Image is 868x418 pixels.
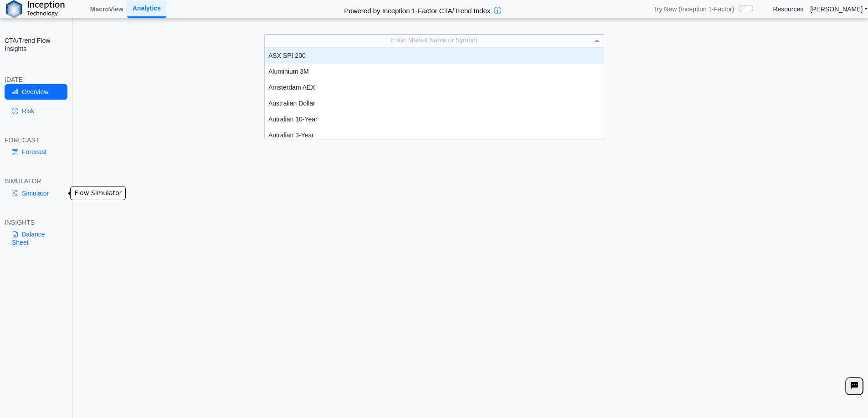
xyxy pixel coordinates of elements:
div: grid [265,48,604,139]
div: Autralian 10-Year [265,111,604,127]
h2: Powered by Inception 1-Factor CTA/Trend Index [340,3,494,15]
div: [DATE] [5,76,67,84]
a: Simulator [5,186,67,201]
div: Australian Dollar [265,96,604,111]
div: Amsterdam AEX [265,80,604,96]
h3: Please Select an Asset to Start [76,105,866,114]
div: SIMULATOR [5,177,67,185]
a: Analytics [127,0,166,17]
h5: Positioning data updated at previous day close; Price and Flow estimates updated intraday (15-min... [77,71,864,77]
div: ASX SPI 200 [265,48,604,64]
a: [PERSON_NAME] [810,5,868,13]
a: Overview [5,84,67,100]
div: Enter Market Name or Symbol [265,35,604,47]
h2: CTA/Trend Flow Insights [5,36,67,53]
a: Forecast [5,144,67,160]
span: Try New (Inception 1-Factor) [653,5,734,13]
div: Flow Simulator [70,186,126,200]
div: Aluminium 3M [265,64,604,80]
a: Resources [773,5,803,13]
a: Balance Sheet [5,227,67,250]
div: INSIGHTS [5,218,67,227]
div: Autralian 3-Year [265,127,604,143]
a: MacroView [87,1,127,17]
div: FORECAST [5,136,67,144]
a: Risk [5,103,67,119]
